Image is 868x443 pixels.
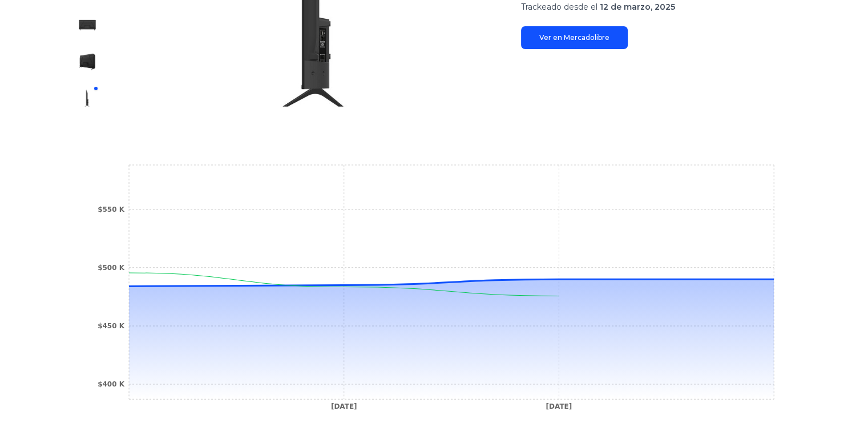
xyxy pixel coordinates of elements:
img: Smart Tv Tcl L43s5400 43'' Full Hd Led [78,53,96,71]
img: Smart Tv Tcl L43s5400 43'' Full Hd Led [78,89,96,107]
a: Ver en Mercadolibre [521,26,628,49]
tspan: $550 K [98,206,125,214]
tspan: $400 K [98,380,125,388]
span: 12 de marzo, 2025 [600,2,675,12]
tspan: $500 K [98,264,125,272]
img: Smart Tv Tcl L43s5400 43'' Full Hd Led [78,16,96,34]
span: Trackeado desde el [521,2,597,12]
tspan: $450 K [98,322,125,330]
tspan: [DATE] [330,402,357,410]
tspan: [DATE] [546,402,572,410]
